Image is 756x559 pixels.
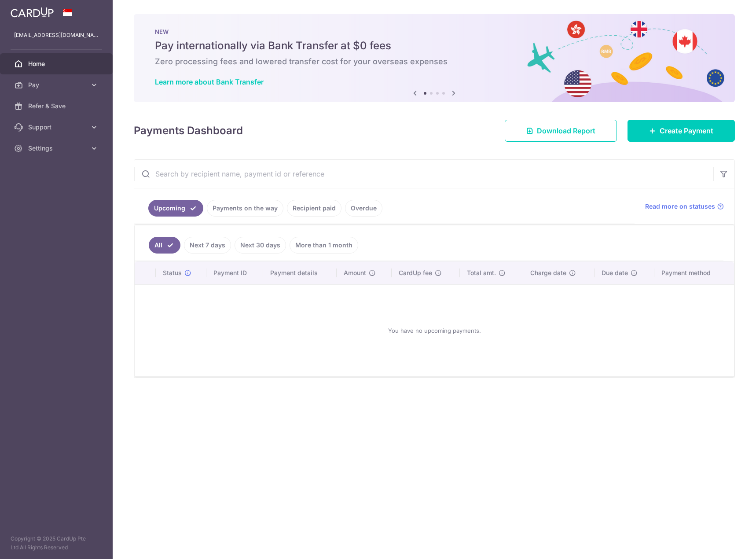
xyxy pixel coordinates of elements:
[28,81,86,89] span: Pay
[467,268,496,277] span: Total amt.
[184,237,231,254] a: Next 7 days
[537,125,595,136] span: Download Report
[290,237,358,254] a: More than 1 month
[654,261,734,284] th: Payment method
[155,77,264,86] a: Learn more about Bank Transfer
[145,292,723,369] div: You have no upcoming payments.
[28,144,86,153] span: Settings
[28,102,86,110] span: Refer & Save
[505,120,617,142] a: Download Report
[530,268,566,277] span: Charge date
[28,123,86,132] span: Support
[287,200,341,217] a: Recipient paid
[148,200,203,217] a: Upcoming
[163,268,182,277] span: Status
[28,59,86,68] span: Home
[11,7,54,18] img: CardUp
[645,202,715,211] span: Read more on statuses
[149,237,180,254] a: All
[14,31,99,40] p: [EMAIL_ADDRESS][DOMAIN_NAME]
[155,39,714,53] h5: Pay internationally via Bank Transfer at $0 fees
[155,28,714,35] p: NEW
[660,125,713,136] span: Create Payment
[155,56,714,67] h6: Zero processing fees and lowered transfer cost for your overseas expenses
[345,200,382,217] a: Overdue
[134,160,713,188] input: Search by recipient name, payment id or reference
[263,261,337,284] th: Payment details
[344,268,366,277] span: Amount
[207,200,283,217] a: Payments on the way
[134,14,735,102] img: Bank transfer banner
[645,202,724,211] a: Read more on statuses
[206,261,263,284] th: Payment ID
[399,268,432,277] span: CardUp fee
[602,268,628,277] span: Due date
[235,237,286,254] a: Next 30 days
[134,123,243,139] h4: Payments Dashboard
[628,120,735,142] a: Create Payment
